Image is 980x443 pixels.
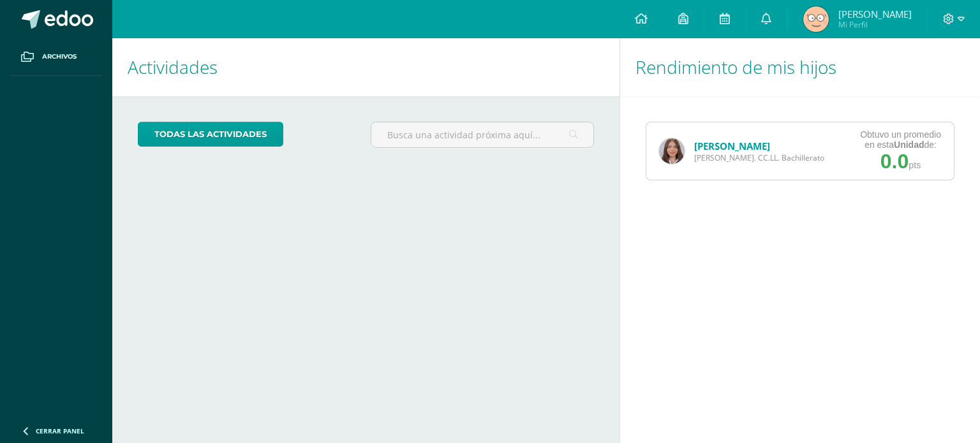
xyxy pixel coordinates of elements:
[10,38,102,76] a: Archivos
[803,6,829,32] img: 57992a7c61bfb1649b44be09b66fa118.png
[909,160,921,170] span: pts
[138,122,283,147] a: todas las Actividades
[694,152,824,163] span: [PERSON_NAME]. CC.LL. Bachillerato
[694,140,770,152] a: [PERSON_NAME]
[42,52,77,62] span: Archivos
[838,8,912,20] span: [PERSON_NAME]
[128,38,604,96] h1: Actividades
[635,38,965,96] h1: Rendimiento de mis hijos
[880,150,909,173] span: 0.0
[838,19,912,30] span: Mi Perfil
[894,140,924,150] strong: Unidad
[860,129,941,150] div: Obtuvo un promedio en esta de:
[371,122,593,147] input: Busca una actividad próxima aquí...
[659,138,685,164] img: cf8975bb386e8f614675d549a3c85144.png
[36,426,84,435] span: Cerrar panel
